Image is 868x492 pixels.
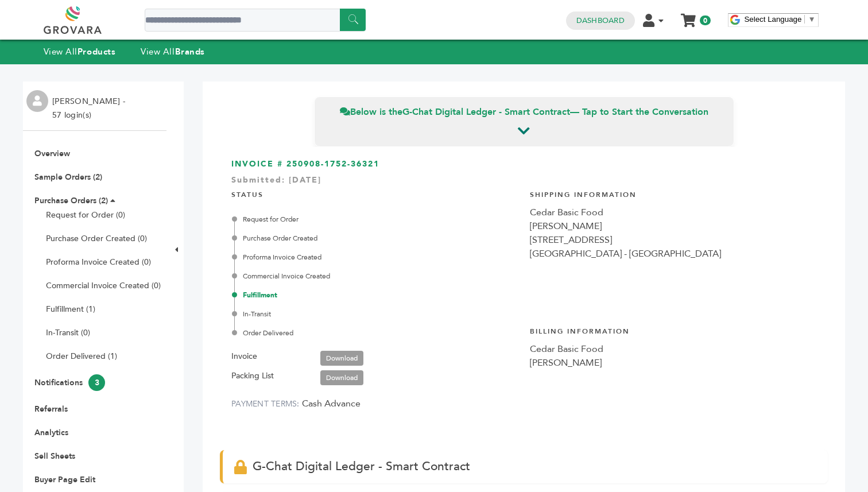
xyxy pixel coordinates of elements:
[530,181,817,206] h4: Shipping Information
[234,309,518,319] div: In-Transit
[46,304,95,315] a: Fulfillment (1)
[46,327,90,338] a: In-Transit (0)
[231,158,816,170] h3: INVOICE # 250908-1752-36321
[530,233,817,247] div: [STREET_ADDRESS]
[34,148,70,159] a: Overview
[253,458,470,475] span: G-Chat Digital Ledger - Smart Contract
[34,377,105,388] a: Notifications3
[46,233,147,244] a: Purchase Order Created (0)
[681,10,695,22] a: My Cart
[34,195,108,206] a: Purchase Orders (2)
[231,181,518,206] h4: STATUS
[231,175,816,192] div: Submitted: [DATE]
[145,9,366,32] input: Search a product or brand...
[804,15,805,24] span: ​
[320,351,363,366] a: Download
[26,90,48,112] img: profile.png
[700,16,711,25] span: 0
[52,95,128,122] li: [PERSON_NAME] - 57 login(s)
[46,257,151,268] a: Proforma Invoice Created (0)
[234,328,518,338] div: Order Delivered
[231,398,300,409] label: PAYMENT TERMS:
[231,350,257,363] label: Invoice
[46,210,125,220] a: Request for Order (0)
[530,356,817,370] div: [PERSON_NAME]
[530,318,817,342] h4: Billing Information
[320,370,363,385] a: Download
[744,15,815,24] a: Select Language​
[340,106,708,118] span: Below is the — Tap to Start the Conversation
[141,46,205,57] a: View AllBrands
[46,280,161,291] a: Commercial Invoice Created (0)
[46,351,117,362] a: Order Delivered (1)
[530,342,817,356] div: Cedar Basic Food
[34,172,102,183] a: Sample Orders (2)
[302,397,361,410] span: Cash Advance
[34,451,75,462] a: Sell Sheets
[234,233,518,243] div: Purchase Order Created
[530,206,817,219] div: Cedar Basic Food
[234,214,518,224] div: Request for Order
[34,427,68,438] a: Analytics
[530,247,817,261] div: [GEOGRAPHIC_DATA] - [GEOGRAPHIC_DATA]
[34,474,95,485] a: Buyer Page Edit
[402,106,570,118] strong: G-Chat Digital Ledger - Smart Contract
[234,290,518,300] div: Fulfillment
[88,374,105,391] span: 3
[234,271,518,281] div: Commercial Invoice Created
[175,46,205,57] strong: Brands
[234,252,518,262] div: Proforma Invoice Created
[77,46,115,57] strong: Products
[808,15,815,24] span: ▼
[576,16,625,26] a: Dashboard
[44,46,116,57] a: View AllProducts
[231,369,274,383] label: Packing List
[530,219,817,233] div: [PERSON_NAME]
[34,404,68,414] a: Referrals
[744,15,801,24] span: Select Language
